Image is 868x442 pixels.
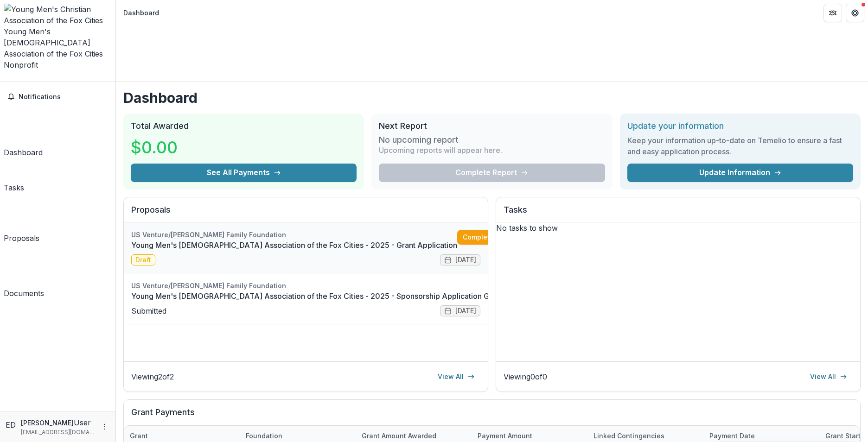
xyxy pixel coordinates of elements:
[627,135,853,157] h3: Keep your information up-to-date on Temelio to ensure a fast and easy application process.
[4,108,43,158] a: Dashboard
[131,371,174,382] p: Viewing 2 of 2
[379,145,502,156] p: Upcoming reports will appear here.
[823,4,842,22] button: Partners
[4,4,112,26] img: Young Men's Christian Association of the Fox Cities
[4,288,44,299] div: Documents
[123,8,159,18] div: Dashboard
[21,418,74,428] p: [PERSON_NAME]
[4,26,112,59] div: Young Men's [DEMOGRAPHIC_DATA] Association of the Fox Cities
[504,205,853,222] h2: Tasks
[588,431,670,441] div: Linked Contingencies
[131,135,178,160] h3: $0.00
[804,369,853,384] a: View All
[379,135,459,145] h3: No upcoming report
[4,162,24,193] a: Tasks
[74,417,91,428] p: User
[4,147,43,158] div: Dashboard
[627,121,853,131] h2: Update your information
[457,230,511,245] a: Complete
[124,431,153,441] div: Grant
[131,240,457,251] a: Young Men's [DEMOGRAPHIC_DATA] Association of the Fox Cities - 2025 - Grant Application
[131,121,357,131] h2: Total Awarded
[356,431,442,441] div: Grant amount awarded
[120,6,163,19] nav: breadcrumb
[504,371,547,382] p: Viewing 0 of 0
[627,164,853,182] a: Update Information
[131,205,480,222] h2: Proposals
[4,247,44,299] a: Documents
[379,121,605,131] h2: Next Report
[21,428,95,436] p: [EMAIL_ADDRESS][DOMAIN_NAME]
[846,4,864,22] button: Get Help
[19,93,108,101] span: Notifications
[4,60,38,69] span: Nonprofit
[131,290,503,302] a: Young Men's [DEMOGRAPHIC_DATA] Association of the Fox Cities - 2025 - Sponsorship Application Grant
[4,233,39,244] div: Proposals
[4,89,112,104] button: Notifications
[123,89,861,106] h1: Dashboard
[432,369,480,384] a: View All
[4,197,39,244] a: Proposals
[472,431,538,441] div: Payment Amount
[704,431,760,441] div: Payment date
[99,421,110,432] button: More
[240,431,288,441] div: Foundation
[131,407,853,425] h2: Grant Payments
[496,222,860,234] p: No tasks to show
[4,182,24,193] div: Tasks
[131,164,357,182] button: See All Payments
[6,419,17,430] div: Ellie Dietrich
